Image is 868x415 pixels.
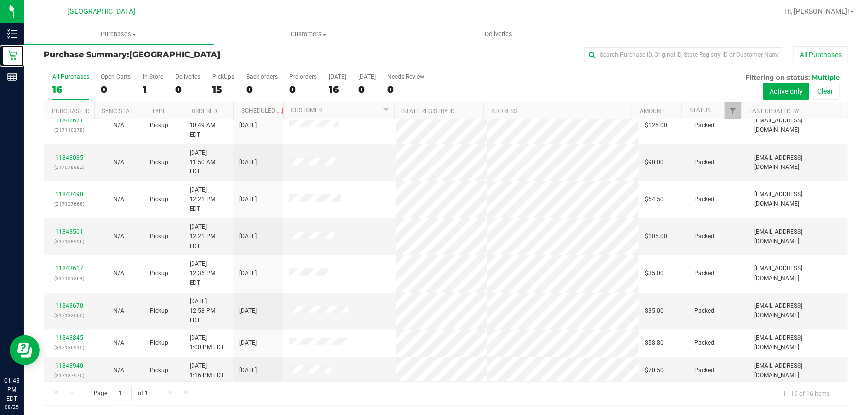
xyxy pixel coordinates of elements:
p: (317110378) [50,125,88,135]
div: [DATE] [329,73,346,80]
span: [EMAIL_ADDRESS][DOMAIN_NAME] [754,333,842,352]
a: Customers [214,24,404,45]
p: (317127666) [50,199,88,209]
span: [EMAIL_ADDRESS][DOMAIN_NAME] [754,153,842,172]
span: Multiple [812,73,840,81]
a: 11843940 [55,362,83,369]
a: Last Updated By [749,108,799,115]
a: Deliveries [404,24,594,45]
span: Packed [694,232,714,241]
div: 0 [387,84,424,95]
div: Pre-orders [289,73,317,80]
a: Filter [378,102,394,119]
inline-svg: Retail [7,50,17,60]
span: Not Applicable [113,270,124,277]
span: Pickup [150,366,168,375]
button: N/A [113,306,124,316]
div: 0 [101,84,131,95]
span: [DATE] [239,269,257,278]
a: Purchase ID [52,108,90,115]
a: 11843085 [55,154,83,161]
span: [DATE] [239,158,257,167]
span: Packed [694,306,714,316]
span: $35.00 [645,306,664,316]
span: Not Applicable [113,196,124,203]
span: Packed [694,195,714,204]
div: Needs Review [387,73,424,80]
a: State Registry ID [402,108,455,115]
span: Not Applicable [113,307,124,314]
span: [GEOGRAPHIC_DATA] [68,7,136,16]
div: In Store [143,73,163,80]
span: [DATE] [239,121,257,130]
a: 11843845 [55,334,83,341]
p: (317137970) [50,371,88,380]
button: Active only [763,83,809,100]
button: N/A [113,195,124,204]
a: Type [152,108,166,115]
span: Pickup [150,121,168,130]
button: N/A [113,269,124,278]
a: Filter [725,102,741,119]
a: Ordered [192,108,217,115]
button: Clear [811,83,840,100]
span: Not Applicable [113,122,124,129]
span: Pickup [150,195,168,204]
iframe: Resource center [10,335,40,365]
p: (317136915) [50,343,88,352]
span: $105.00 [645,232,667,241]
span: $35.00 [645,269,664,278]
span: [DATE] [239,306,257,316]
input: Search Purchase ID, Original ID, State Registry ID or Customer Name... [584,47,783,62]
inline-svg: Reports [7,72,17,82]
p: (317132065) [50,311,88,320]
span: Hi, [PERSON_NAME]! [784,7,849,15]
span: [DATE] 11:50 AM EDT [190,148,227,177]
div: 15 [212,84,234,95]
span: Packed [694,269,714,278]
button: N/A [113,338,124,348]
div: [DATE] [358,73,376,80]
div: PickUps [212,73,234,80]
span: [DATE] 1:16 PM EDT [190,361,224,380]
span: Pickup [150,232,168,241]
a: 11843670 [55,302,83,309]
span: $70.50 [645,366,664,375]
input: 1 [114,386,132,401]
span: [DATE] 10:49 AM EDT [190,111,227,140]
span: [EMAIL_ADDRESS][DOMAIN_NAME] [754,227,842,246]
inline-svg: Inventory [7,29,17,39]
span: [EMAIL_ADDRESS][DOMAIN_NAME] [754,301,842,320]
span: [DATE] 1:00 PM EDT [190,333,224,352]
span: $90.00 [645,158,664,167]
span: Pickup [150,338,168,348]
span: [DATE] [239,338,257,348]
div: 0 [175,84,200,95]
a: Sync Status [102,108,140,115]
span: Deliveries [472,30,526,39]
span: [GEOGRAPHIC_DATA] [129,50,220,59]
span: $58.80 [645,338,664,348]
span: [DATE] 12:21 PM EDT [190,185,227,214]
span: Packed [694,121,714,130]
div: All Purchases [52,73,89,80]
div: Open Carts [101,73,131,80]
a: Customer [291,107,322,114]
div: Back-orders [246,73,278,80]
span: [DATE] [239,366,257,375]
span: Pickup [150,306,168,316]
span: [EMAIL_ADDRESS][DOMAIN_NAME] [754,264,842,283]
span: [EMAIL_ADDRESS][DOMAIN_NAME] [754,361,842,380]
a: Purchases [24,24,214,45]
span: Packed [694,158,714,167]
a: Amount [640,108,665,115]
span: Pickup [150,269,168,278]
button: N/A [113,232,124,241]
span: Not Applicable [113,367,124,374]
div: 1 [143,84,163,95]
div: 16 [329,84,346,95]
h3: Purchase Summary: [44,50,312,59]
button: All Purchases [793,46,848,63]
span: [DATE] 12:58 PM EDT [190,297,227,326]
a: Scheduled [241,107,287,114]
